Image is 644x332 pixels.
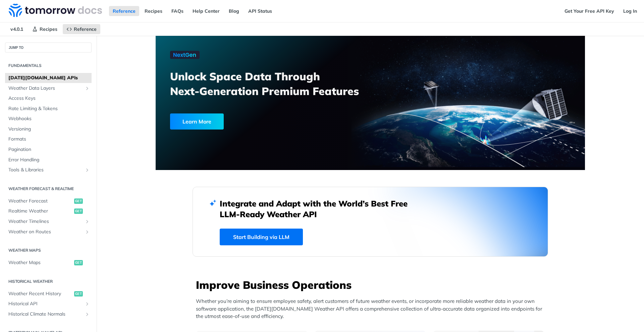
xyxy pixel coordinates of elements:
span: [DATE][DOMAIN_NAME] APIs [8,75,90,81]
a: Start Building via LLM [220,229,303,245]
span: get [74,260,83,265]
span: Formats [8,136,90,143]
button: Show subpages for Weather Timelines [85,219,90,224]
a: Rate Limiting & Tokens [5,104,92,114]
a: Webhooks [5,114,92,124]
button: Show subpages for Tools & Libraries [85,167,90,173]
button: JUMP TO [5,43,92,53]
button: Show subpages for Historical API [85,301,90,307]
span: Recipes [40,26,57,32]
span: Tools & Libraries [8,167,83,173]
span: Historical API [8,301,83,307]
span: Realtime Weather [8,208,72,215]
a: Historical Climate NormalsShow subpages for Historical Climate Normals [5,309,92,319]
h2: Integrate and Adapt with the World’s Best Free LLM-Ready Weather API [220,198,418,220]
img: Tomorrow.io Weather API Docs [9,4,102,17]
img: NextGen [170,51,200,59]
a: Weather on RoutesShow subpages for Weather on Routes [5,227,92,237]
span: Rate Limiting & Tokens [8,105,90,112]
a: Historical APIShow subpages for Historical API [5,299,92,309]
span: Historical Climate Normals [8,311,83,318]
h2: Weather Forecast & realtime [5,186,92,192]
h3: Improve Business Operations [196,277,548,292]
a: Weather TimelinesShow subpages for Weather Timelines [5,217,92,227]
span: Access Keys [8,95,90,102]
a: Learn More [170,113,336,130]
a: Formats [5,134,92,144]
a: [DATE][DOMAIN_NAME] APIs [5,73,92,83]
a: Realtime Weatherget [5,206,92,216]
a: Versioning [5,124,92,134]
a: Access Keys [5,93,92,103]
span: Webhooks [8,115,90,122]
span: get [74,209,83,214]
a: Reference [109,6,139,16]
a: Pagination [5,145,92,155]
h2: Fundamentals [5,63,92,69]
h2: Weather Maps [5,247,92,253]
a: Get Your Free API Key [561,6,618,16]
p: Whether you’re aiming to ensure employee safety, alert customers of future weather events, or inc... [196,298,548,320]
a: Tools & LibrariesShow subpages for Tools & Libraries [5,165,92,175]
span: Weather Data Layers [8,85,83,92]
h2: Historical Weather [5,278,92,284]
a: Recipes [141,6,166,16]
a: Recipes [29,24,61,34]
span: Weather Recent History [8,290,72,297]
span: Weather on Routes [8,229,83,235]
a: FAQs [168,6,187,16]
span: Pagination [8,146,90,153]
button: Show subpages for Weather Data Layers [85,86,90,91]
span: Reference [74,26,97,32]
a: Weather Forecastget [5,196,92,206]
span: Weather Timelines [8,218,83,225]
a: API Status [245,6,276,16]
a: Weather Mapsget [5,258,92,268]
span: Versioning [8,126,90,133]
a: Blog [225,6,243,16]
span: get [74,198,83,204]
a: Weather Recent Historyget [5,289,92,299]
span: get [74,291,83,297]
a: Weather Data LayersShow subpages for Weather Data Layers [5,83,92,93]
div: Learn More [170,113,224,130]
button: Show subpages for Weather on Routes [85,229,90,235]
a: Log In [620,6,641,16]
a: Reference [63,24,100,34]
button: Show subpages for Historical Climate Normals [85,312,90,317]
a: Help Center [189,6,223,16]
span: Error Handling [8,157,90,163]
span: Weather Forecast [8,198,72,204]
h3: Unlock Space Data Through Next-Generation Premium Features [170,69,378,98]
span: Weather Maps [8,259,72,266]
a: Error Handling [5,155,92,165]
span: v4.0.1 [7,24,27,34]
